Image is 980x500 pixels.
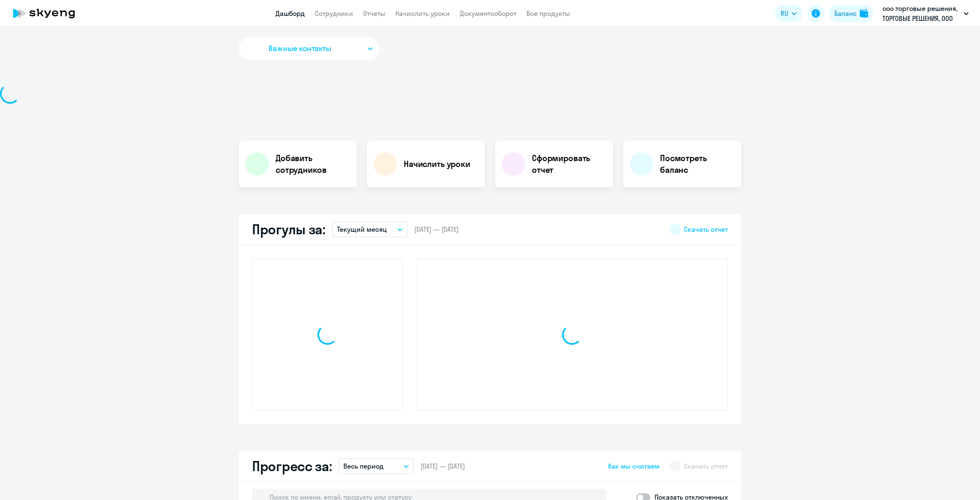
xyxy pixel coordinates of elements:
[860,9,868,18] img: balance
[315,9,353,18] a: Сотрудники
[363,9,385,18] a: Отчеты
[532,152,606,176] h4: Сформировать отчет
[420,462,465,471] span: [DATE] — [DATE]
[608,462,660,471] span: Как мы считаем
[395,9,450,18] a: Начислить уроки
[660,152,735,176] h4: Посмотреть баланс
[834,8,856,18] div: Баланс
[882,3,960,23] p: ооо торговые решения, ТОРГОВЫЕ РЕШЕНИЯ, ООО
[239,37,379,60] button: Важные контакты
[252,221,325,238] h2: Прогулы за:
[460,9,516,18] a: Документооборот
[276,152,350,176] h4: Добавить сотрудников
[684,225,728,234] span: Скачать отчет
[332,221,407,237] button: Текущий месяц
[276,9,305,18] a: Дашборд
[775,5,802,22] button: RU
[338,458,414,474] button: Весь период
[414,225,459,234] span: [DATE] — [DATE]
[878,3,973,23] button: ооо торговые решения, ТОРГОВЫЕ РЕШЕНИЯ, ООО
[404,158,470,170] h4: Начислить уроки
[343,461,384,471] p: Весь период
[781,8,788,18] span: RU
[829,5,873,22] button: Балансbalance
[268,43,331,54] span: Важные контакты
[252,458,332,474] h2: Прогресс за:
[337,224,387,234] p: Текущий месяц
[526,9,570,18] a: Все продукты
